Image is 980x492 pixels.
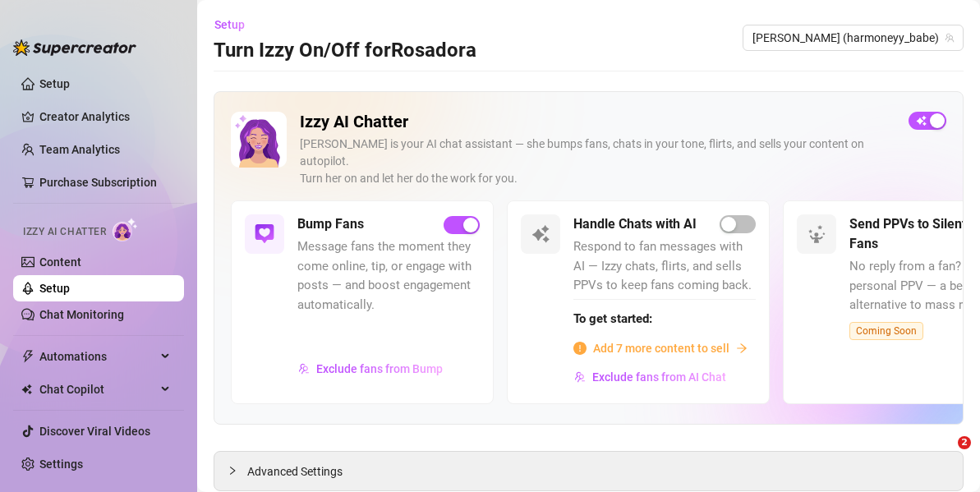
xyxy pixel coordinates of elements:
[39,169,171,195] a: Purchase Subscription
[39,343,156,370] span: Automations
[214,38,476,64] h3: Turn Izzy On/Off for Rosadora
[945,33,955,43] span: team
[924,436,964,476] iframe: Intercom live chat
[214,18,245,31] span: Setup
[573,364,727,390] button: Exclude fans from AI Chat
[593,339,729,357] span: Add 7 more content to sell
[39,425,150,438] a: Discover Viral Videos
[297,356,444,382] button: Exclude fans from Bump
[39,308,124,321] a: Chat Monitoring
[573,214,697,234] h5: Handle Chats with AI
[228,462,247,480] div: collapsed
[39,458,83,471] a: Settings
[21,384,32,395] img: Chat Copilot
[573,311,652,326] strong: To get started:
[247,462,343,481] span: Advanced Settings
[13,39,136,56] img: logo-BBDzfeDw.svg
[531,224,550,244] img: svg%3e
[214,11,258,38] button: Setup
[300,136,895,187] div: [PERSON_NAME] is your AI chat assistant — she bumps fans, chats in your tone, flirts, and sells y...
[297,214,364,234] h5: Bump Fans
[752,25,954,50] span: Rosadora (harmoneyy_babe)
[39,376,156,402] span: Chat Copilot
[298,363,310,375] img: svg%3e
[231,112,287,168] img: Izzy AI Chatter
[573,237,756,296] span: Respond to fan messages with AI — Izzy chats, flirts, and sells PPVs to keep fans coming back.
[23,224,106,240] span: Izzy AI Chatter
[39,77,70,90] a: Setup
[807,224,826,244] img: svg%3e
[39,143,120,156] a: Team Analytics
[592,370,726,384] span: Exclude fans from AI Chat
[113,218,138,241] img: AI Chatter
[316,362,443,375] span: Exclude fans from Bump
[39,282,70,295] a: Setup
[21,350,35,363] span: thunderbolt
[958,436,971,449] span: 2
[255,224,274,244] img: svg%3e
[39,255,81,269] a: Content
[39,103,171,130] a: Creator Analytics
[849,322,923,340] span: Coming Soon
[736,343,748,354] span: arrow-right
[574,371,586,383] img: svg%3e
[297,237,480,315] span: Message fans the moment they come online, tip, or engage with posts — and boost engagement automa...
[300,112,895,132] h2: Izzy AI Chatter
[573,342,587,355] span: info-circle
[228,466,237,476] span: collapsed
